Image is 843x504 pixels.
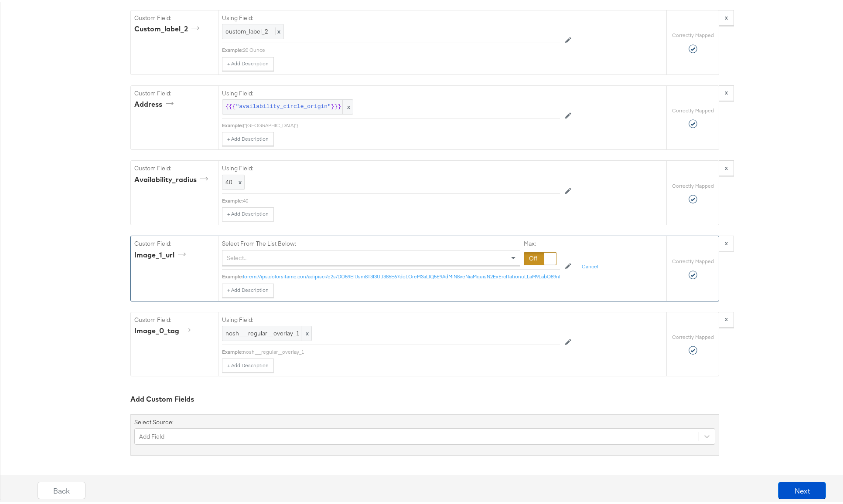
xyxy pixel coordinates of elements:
[134,173,211,183] div: availability_radius
[222,271,243,278] div: Example:
[134,314,215,322] label: Custom Field:
[725,237,728,245] strong: x
[222,238,296,246] label: Select From The List Below:
[134,88,215,96] label: Custom Field:
[222,314,560,322] label: Using Field:
[243,120,560,127] div: {“[GEOGRAPHIC_DATA]“}
[719,8,734,24] button: x
[222,347,243,354] div: Example:
[134,98,177,108] div: address
[243,45,560,52] div: 20 Ounce
[719,234,734,250] button: x
[222,12,560,20] label: Using Field:
[725,162,728,170] strong: x
[672,30,714,37] label: Correctly Mapped
[134,12,215,20] label: Custom Field:
[225,328,308,336] span: nosh___regular__overlay_1
[134,248,189,258] div: image_1_url
[719,159,734,174] button: x
[719,310,734,326] button: x
[331,101,341,109] span: }}}
[225,176,241,185] span: 40
[222,162,560,171] label: Using Field:
[222,282,274,296] button: + Add Description
[672,256,714,263] label: Correctly Mapped
[134,22,202,32] div: custom_label_2
[222,130,274,144] button: + Add Description
[222,196,243,203] div: Example:
[672,332,714,339] label: Correctly Mapped
[38,480,85,497] button: Back
[222,206,274,220] button: + Add Description
[577,258,604,272] button: Cancel
[222,249,520,264] div: Select...
[342,98,353,112] span: x
[134,324,194,334] div: image_0_tag
[139,431,164,439] div: Add Field
[222,45,243,52] div: Example:
[243,196,560,203] div: 40
[134,162,215,171] label: Custom Field:
[222,55,274,69] button: + Add Description
[225,26,268,34] span: custom_label_2
[719,84,734,99] button: x
[725,12,728,20] strong: x
[225,101,235,109] span: {{{
[235,101,331,109] span: "availability_circle_origin"
[275,26,280,34] span: x
[222,88,560,96] label: Using Field:
[130,392,719,403] div: Add Custom Fields
[243,347,560,354] div: nosh___regular__overlay_1
[222,357,274,371] button: + Add Description
[134,238,215,246] label: Custom Field:
[725,87,728,95] strong: x
[301,325,311,339] span: x
[725,313,728,321] strong: x
[134,416,174,425] label: Select Source:
[672,181,714,188] label: Correctly Mapped
[234,173,244,188] span: x
[672,105,714,112] label: Correctly Mapped
[778,480,826,497] button: Next
[524,238,556,246] label: Max:
[222,120,243,127] div: Example:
